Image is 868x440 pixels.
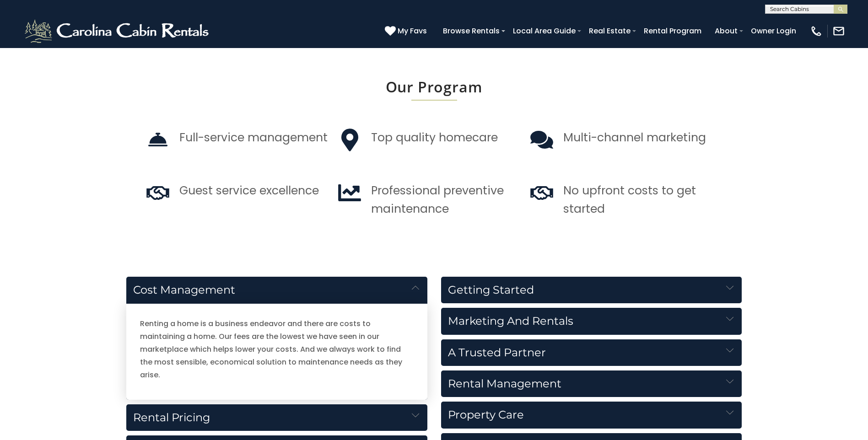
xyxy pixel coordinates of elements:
img: mail-regular-white.png [832,25,845,38]
img: down-arrow-card.svg [726,409,733,416]
h5: Rental Management [441,370,742,397]
a: My Favs [385,25,429,37]
img: down-arrow-card.svg [412,284,419,291]
p: Professional preventive maintenance [371,182,504,218]
img: down-arrow-card.svg [726,315,733,322]
img: down-arrow-card.svg [726,347,733,354]
a: Browse Rentals [438,23,504,39]
a: About [710,23,742,39]
img: down-arrow-card.svg [726,284,733,291]
h5: Marketing and Rentals [441,308,742,334]
h2: Our Program [146,79,722,95]
p: Guest service excellence [179,182,319,200]
a: Real Estate [584,23,635,39]
h5: Getting Started [441,277,742,303]
h5: A Trusted Partner [441,339,742,366]
span: My Favs [398,25,427,37]
p: Renting a home is a business endeavor and there are costs to maintaining a home. Our fees are the... [140,317,414,381]
a: Local Area Guide [508,23,580,39]
img: down-arrow-card.svg [412,412,419,419]
p: No upfront costs to get started [563,182,696,218]
img: down-arrow-card.svg [726,378,733,385]
h5: Property Care [441,402,742,428]
h5: Cost Management [126,277,427,304]
h5: Rental Pricing [126,404,427,431]
img: White-1-2.png [23,17,213,45]
p: Full-service management [179,129,328,147]
p: Multi-channel marketing [563,129,706,147]
p: Top quality homecare [371,129,498,147]
img: phone-regular-white.png [810,25,823,38]
a: Owner Login [746,23,801,39]
a: Rental Program [639,23,706,39]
